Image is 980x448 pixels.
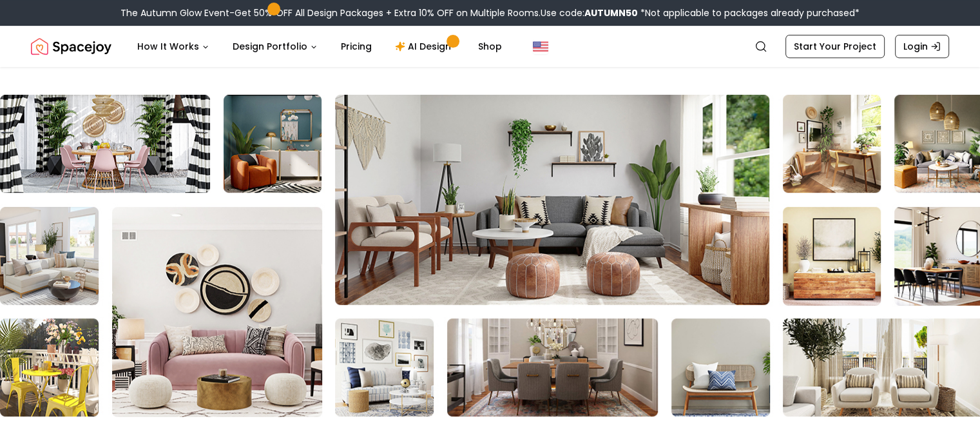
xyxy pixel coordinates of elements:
[468,34,512,59] a: Shop
[31,34,111,59] a: Spacejoy
[331,34,382,59] a: Pricing
[127,34,220,59] button: How It Works
[638,6,860,19] span: *Not applicable to packages already purchased*
[127,34,512,59] nav: Main
[120,6,860,19] div: The Autumn Glow Event-Get 50% OFF All Design Packages + Extra 10% OFF on Multiple Rooms.
[222,34,328,59] button: Design Portfolio
[895,35,949,58] a: Login
[584,6,638,19] b: AUTUMN50
[31,34,111,59] img: Spacejoy Logo
[31,26,949,67] nav: Global
[385,34,465,59] a: AI Design
[541,6,638,19] span: Use code:
[785,35,885,58] a: Start Your Project
[31,43,949,69] h2: Results that will stun you
[533,39,548,54] img: United States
